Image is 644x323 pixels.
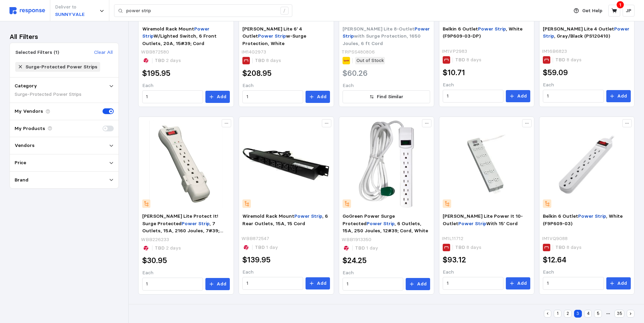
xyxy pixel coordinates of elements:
[606,277,631,289] button: Add
[142,82,230,89] p: Each
[217,280,226,288] p: Add
[570,4,606,17] button: Get Help
[478,26,506,32] mark: Power Strip
[447,277,500,289] input: Qty
[15,49,59,56] div: Selected Filters (1)
[126,5,277,17] input: Search for a product name or SKU
[458,220,486,227] mark: Power Strip
[442,235,463,242] p: IM1L11712
[141,48,169,56] p: WBB872580
[10,7,45,14] img: svg%3e
[606,90,631,102] button: Add
[342,236,371,243] p: WBB1913350
[565,244,582,250] span: 8 days
[142,26,194,32] span: Wiremold Rack Mount
[517,280,527,287] p: Add
[265,57,281,63] span: 8 days
[55,11,85,18] p: SUNNYVALE
[543,67,568,78] h2: $59.09
[406,278,430,290] button: Add
[255,244,278,251] p: TBD
[317,280,327,287] p: Add
[165,57,181,63] span: 2 days
[455,56,481,64] p: TBD
[343,121,430,208] img: B1913350-01.webp
[542,48,567,55] p: IM16B6823
[465,57,481,63] span: 8 days
[626,7,631,15] p: JP
[555,244,582,251] p: TBD
[465,244,481,250] span: 8 days
[142,255,167,266] h2: $30.95
[377,93,403,101] p: Find Similar
[15,142,35,149] p: Vendors
[142,33,217,46] span: W/Lighted Switch, 6 Front Outlets, 20A, 15#39; Cord
[141,236,169,243] p: WBB226233
[155,57,181,64] p: TBD
[506,277,530,289] button: Add
[205,278,230,290] button: Add
[554,33,610,39] span: , Gray/Black (PS120410)
[578,213,606,219] mark: Power Strip
[205,91,230,103] button: Add
[443,255,466,265] h2: $93.12
[547,90,600,102] input: Qty
[619,1,621,8] p: 1
[343,82,430,89] p: Each
[343,26,415,32] span: [PERSON_NAME] Lite 8-Outlet
[15,176,29,184] p: Brand
[15,125,45,132] p: My Products
[543,255,566,265] h2: $12.64
[15,82,37,90] p: Category
[564,310,572,318] button: 2
[94,48,113,57] button: Clear All
[617,92,627,100] p: Add
[258,33,286,39] mark: Power Strip
[242,121,330,208] img: WIE_J06B2B.webp
[486,220,518,227] span: With 15' Cord
[242,255,271,265] h2: $139.95
[10,32,38,41] h3: All Filters
[542,235,568,242] p: IM1VQ9088
[306,91,330,103] button: Add
[442,48,467,55] p: IM1VP2983
[565,57,582,63] span: 8 days
[623,5,634,17] button: JP
[294,213,322,219] mark: Power Strip
[317,93,327,101] p: Add
[15,108,43,115] p: My Vendors
[242,213,294,219] span: Wiremold Rack Mount
[142,220,223,241] span: , 7 Outlets, 15A, 2160 Joules, 7#39; Cord
[355,244,378,252] p: TBD
[242,213,328,227] span: , 6 Rear Outlets, 15A, 15 Cord
[165,245,181,251] span: 2 days
[242,26,302,39] span: [PERSON_NAME] Lite 6' 4 Outlet
[443,26,478,32] span: Belkin 6 Outlet
[142,68,170,79] h2: $195.95
[343,269,430,277] p: Each
[246,277,299,289] input: Qty
[554,310,562,318] button: 1
[241,235,269,242] p: WBB872547
[217,93,226,101] p: Add
[543,268,630,276] p: Each
[543,26,614,32] span: [PERSON_NAME] Lite 4 Outlet
[182,220,209,227] mark: Power Strip
[25,63,97,70] div: Surge-Protected Power Strips
[347,278,400,290] input: Qty
[280,7,289,15] div: /
[582,7,602,15] p: Get Help
[617,280,627,287] p: Add
[343,68,368,79] h2: $60.26
[142,269,230,277] p: Each
[543,213,578,219] span: Belkin 6 Outlet
[343,255,367,266] h2: $24.25
[146,91,199,103] input: Qty
[443,213,523,227] span: [PERSON_NAME] Lite Power It 10-Outlet
[547,277,600,289] input: Qty
[242,82,330,89] p: Each
[543,213,623,227] span: , White (F9P609-03)
[447,90,500,102] input: Qty
[517,92,527,100] p: Add
[367,220,394,227] mark: Power Strip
